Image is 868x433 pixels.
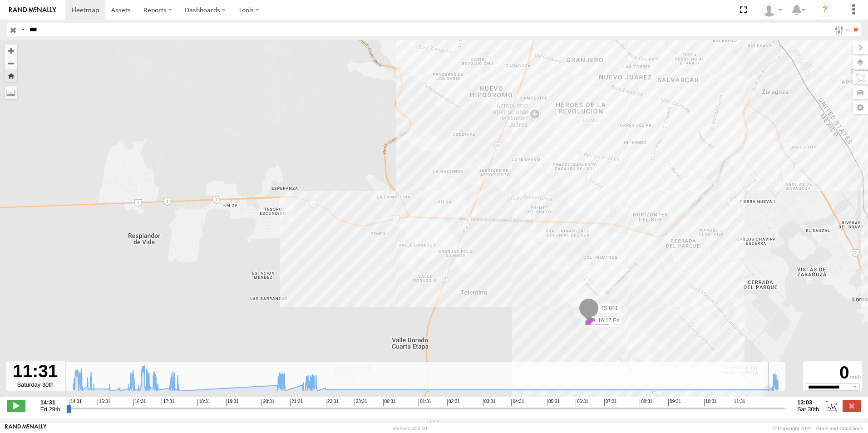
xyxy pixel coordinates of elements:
a: Visit our Website [5,424,47,433]
button: Zoom in [5,44,17,57]
span: 06:31 [576,399,588,406]
button: Zoom out [5,57,17,69]
label: Play/Stop [7,400,25,412]
label: Map Settings [853,101,868,114]
span: 11:31 [733,399,745,406]
strong: 14:31 [40,399,60,406]
span: 05:31 [547,399,560,406]
label: 16:17 Fri [592,316,622,325]
span: 04:31 [511,399,524,406]
span: 19:31 [226,399,239,406]
span: 20:31 [261,399,274,406]
span: 17:31 [162,399,174,406]
label: Search Filter Options [831,23,850,36]
span: 21:31 [290,399,303,406]
i: ? [818,3,832,17]
span: 09:31 [668,399,681,406]
span: 02:31 [447,399,460,406]
div: © Copyright 2025 - [773,426,863,431]
div: Jonathan Soto [759,3,785,17]
span: 22:31 [326,399,339,406]
label: Search Query [19,23,26,36]
span: Sat 30th Aug 2025 [797,406,819,413]
span: 00:31 [383,399,396,406]
button: Zoom Home [5,69,17,82]
span: Fri 29th Aug 2025 [40,406,60,413]
img: rand-logo.svg [9,7,56,13]
div: 0 [804,363,861,383]
span: 07:31 [604,399,617,406]
span: 03:31 [483,399,496,406]
label: Close [843,400,861,412]
div: Version: 306.00 [393,426,427,431]
span: 18:31 [197,399,210,406]
span: 23:31 [355,399,367,406]
span: 14:31 [69,399,82,406]
span: 08:31 [640,399,652,406]
span: 16:31 [133,399,146,406]
label: Measure [5,86,17,99]
strong: 13:03 [797,399,819,406]
span: 01:31 [419,399,431,406]
span: 10:31 [704,399,717,406]
span: 15:31 [98,399,110,406]
a: Terms and Conditions [815,426,863,431]
span: TS 841 [601,305,618,311]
